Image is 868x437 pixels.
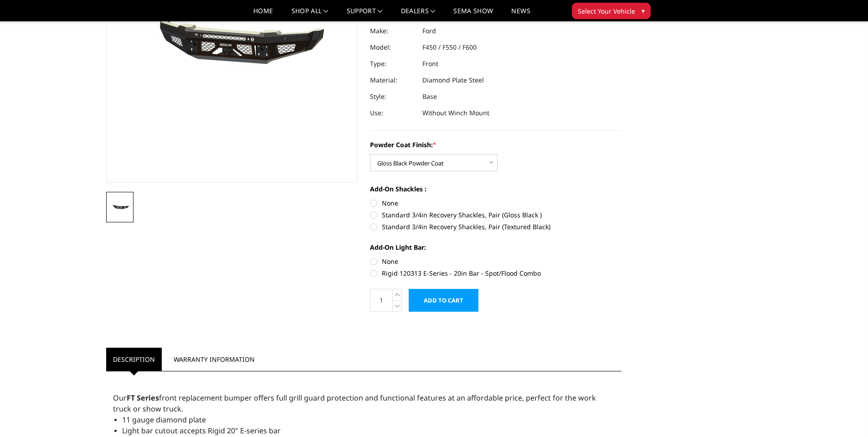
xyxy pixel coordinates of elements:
[127,393,159,403] strong: FT Series
[106,348,162,371] a: Description
[122,426,281,436] span: Light bar cutout accepts Rigid 20" E-series bar
[578,6,635,16] span: Select Your Vehicle
[642,6,645,15] span: ▾
[370,140,621,149] label: Powder Coat Finish:
[122,415,206,425] span: 11 gauge diamond plate
[822,393,868,437] iframe: Chat Widget
[370,184,621,194] label: Add-On Shackles :
[572,3,651,19] button: Select Your Vehicle
[370,72,416,88] dt: Material:
[370,257,621,266] label: None
[370,23,416,39] dt: Make:
[109,202,131,213] img: 2023-2025 Ford F450-550 - FT Series - Base Front Bumper
[453,8,493,21] a: SEMA Show
[370,88,416,105] dt: Style:
[167,348,262,371] a: Warranty Information
[511,8,530,21] a: News
[422,105,489,121] dd: Without Winch Mount
[347,8,383,21] a: Support
[370,242,621,252] label: Add-On Light Bar:
[370,39,416,56] dt: Model:
[422,23,436,39] dd: Ford
[422,88,437,105] dd: Base
[370,268,621,278] label: Rigid 120313 E-Series - 20in Bar - Spot/Flood Combo
[422,56,438,72] dd: Front
[401,8,436,21] a: Dealers
[409,289,478,312] input: Add to Cart
[422,39,477,56] dd: F450 / F550 / F600
[253,8,273,21] a: Home
[113,393,596,414] span: Our front replacement bumper offers full grill guard protection and functional features at an aff...
[370,222,621,231] label: Standard 3/4in Recovery Shackles, Pair (Textured Black)
[292,8,329,21] a: shop all
[370,105,416,121] dt: Use:
[370,56,416,72] dt: Type:
[370,198,621,208] label: None
[422,72,484,88] dd: Diamond Plate Steel
[370,210,621,220] label: Standard 3/4in Recovery Shackles, Pair (Gloss Black )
